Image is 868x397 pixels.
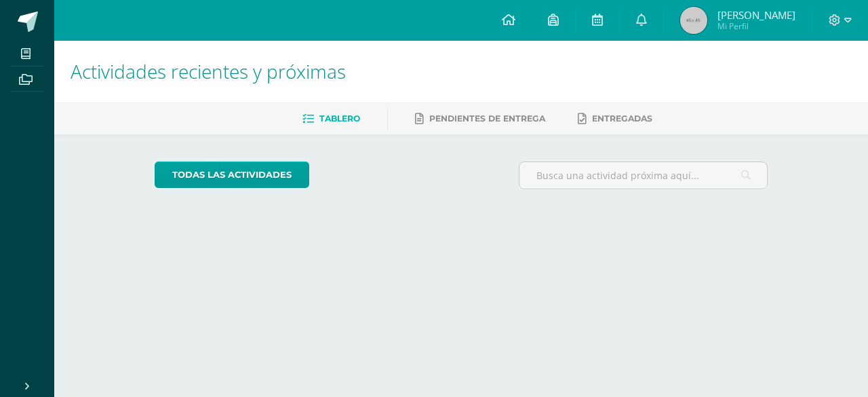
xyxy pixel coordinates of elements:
[680,7,707,34] img: 45x45
[592,113,652,124] span: Entregadas
[319,113,360,124] span: Tablero
[71,58,346,84] span: Actividades recientes y próximas
[578,108,652,130] a: Entregadas
[717,8,795,22] span: [PERSON_NAME]
[302,108,360,130] a: Tablero
[429,113,545,124] span: Pendientes de entrega
[717,20,795,32] span: Mi Perfil
[519,162,768,189] input: Busca una actividad próxima aquí...
[415,108,545,130] a: Pendientes de entrega
[155,162,309,188] a: todas las Actividades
